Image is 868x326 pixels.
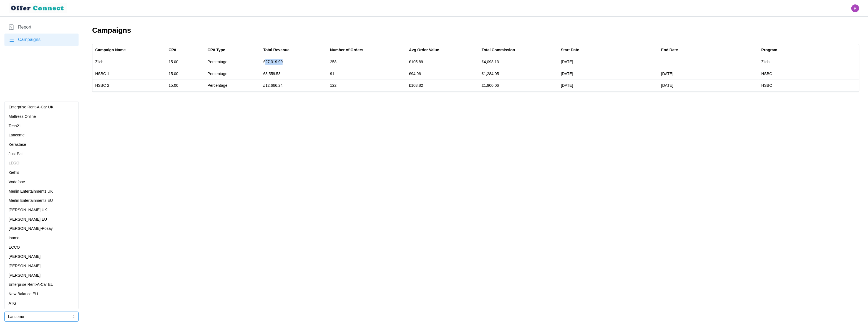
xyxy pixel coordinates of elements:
[9,235,19,241] p: Inamo
[9,217,47,223] p: [PERSON_NAME] EU
[92,26,859,35] h2: Campaigns
[9,104,54,110] p: Enterprise Rent-A-Car UK
[406,56,479,68] td: £105.89
[9,114,36,120] p: Mattress Online
[4,21,79,34] a: Report
[558,68,658,80] td: [DATE]
[327,56,406,68] td: 258
[166,56,205,68] td: 15.00
[9,263,41,269] p: [PERSON_NAME]
[851,4,859,12] img: Ryan Gribben
[260,56,327,68] td: £27,319.99
[166,80,205,91] td: 15.00
[561,47,579,53] div: Start Date
[9,300,16,307] p: ATG
[92,80,166,91] td: HSBC 2
[92,56,166,68] td: Zilch
[260,80,327,91] td: £12,666.24
[9,3,67,13] img: loyalBe Logo
[761,47,778,53] div: Program
[9,142,26,148] p: Kerastase
[9,282,54,288] p: Enterprise Rent-A-Car EU
[166,68,205,80] td: 15.00
[759,56,859,68] td: Zilch
[759,68,859,80] td: HSBC
[92,68,166,80] td: HSBC 1
[851,4,859,12] button: Open user button
[406,68,479,80] td: £94.06
[9,207,47,213] p: [PERSON_NAME] UK
[327,80,406,91] td: 122
[9,272,41,279] p: [PERSON_NAME]
[4,312,79,322] button: Lancome
[208,47,225,53] div: CPA Type
[661,47,678,53] div: End Date
[482,47,515,53] div: Total Commission
[658,68,759,80] td: [DATE]
[205,68,261,80] td: Percentage
[9,160,19,166] p: LEGO
[9,254,41,260] p: [PERSON_NAME]
[18,24,31,31] span: Report
[9,189,53,195] p: Merlin Entertainments UK
[479,56,558,68] td: £4,098.13
[95,47,126,53] div: Campaign Name
[9,151,23,157] p: Just Eat
[558,80,658,91] td: [DATE]
[330,47,363,53] div: Number of Orders
[18,36,41,43] span: Campaigns
[479,80,558,91] td: £1,900.06
[9,170,19,176] p: Kiehls
[558,56,658,68] td: [DATE]
[658,80,759,91] td: [DATE]
[260,68,327,80] td: £8,559.53
[9,132,25,138] p: Lancome
[9,291,38,297] p: New Balance EU
[9,123,21,129] p: Tech21
[9,198,53,204] p: Merlin Entertainments EU
[9,226,53,232] p: [PERSON_NAME]-Posay
[406,80,479,91] td: £103.82
[9,244,20,251] p: ECCO
[409,47,439,53] div: Avg Order Value
[9,179,25,185] p: Vodafone
[4,34,79,46] a: Campaigns
[327,68,406,80] td: 91
[759,80,859,91] td: HSBC
[263,47,290,53] div: Total Revenue
[479,68,558,80] td: £1,284.05
[205,56,261,68] td: Percentage
[168,47,177,53] div: CPA
[205,80,261,91] td: Percentage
